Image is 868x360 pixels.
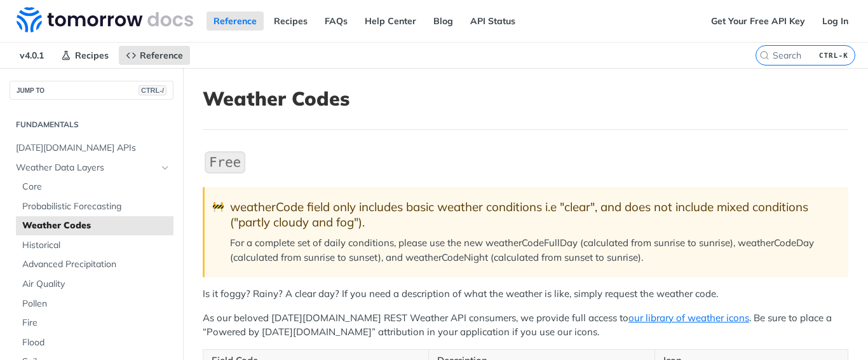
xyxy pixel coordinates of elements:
[22,298,170,310] span: Pollen
[816,49,851,62] kbd: CTRL-K
[22,219,170,232] span: Weather Codes
[16,236,173,255] a: Historical
[10,81,173,100] button: JUMP TOCTRL-/
[22,181,170,193] span: Core
[22,317,170,329] span: Fire
[267,11,315,31] a: Recipes
[22,278,170,291] span: Air Quality
[10,119,173,130] h2: Fundamentals
[203,287,848,301] p: Is it foggy? Rainy? A clear day? If you need a description of what the weather is like, simply re...
[16,294,173,314] a: Pollen
[358,11,423,31] a: Help Center
[704,11,812,31] a: Get Your Free API Key
[16,216,173,235] a: Weather Codes
[10,139,173,158] a: [DATE][DOMAIN_NAME] APIs
[16,314,173,333] a: Fire
[16,255,173,274] a: Advanced Precipitation
[160,163,170,173] button: Hide subpages for Weather Data Layers
[22,258,170,271] span: Advanced Precipitation
[203,311,848,340] p: As our beloved [DATE][DOMAIN_NAME] REST Weather API consumers, we provide full access to . Be sur...
[17,7,193,32] img: Tomorrow.io Weather API Docs
[318,11,355,31] a: FAQs
[463,11,522,31] a: API Status
[119,46,190,65] a: Reference
[75,50,109,61] span: Recipes
[628,312,749,324] a: our library of weather icons
[16,177,173,197] a: Core
[140,50,183,61] span: Reference
[16,333,173,352] a: Flood
[815,11,855,31] a: Log In
[16,275,173,294] a: Air Quality
[10,158,173,177] a: Weather Data LayersHide subpages for Weather Data Layers
[16,197,173,216] a: Probabilistic Forecasting
[22,336,170,349] span: Flood
[230,200,836,230] div: weatherCode field only includes basic weather conditions i.e "clear", and does not include mixed ...
[759,50,770,60] svg: Search
[22,239,170,252] span: Historical
[22,200,170,213] span: Probabilistic Forecasting
[16,162,157,174] span: Weather Data Layers
[54,46,116,65] a: Recipes
[13,46,51,65] span: v4.0.1
[230,236,836,265] p: For a complete set of daily conditions, please use the new weatherCodeFullDay (calculated from su...
[207,11,264,31] a: Reference
[426,11,460,31] a: Blog
[203,87,848,110] h1: Weather Codes
[212,200,224,214] span: 🚧
[16,142,170,155] span: [DATE][DOMAIN_NAME] APIs
[139,85,166,95] span: CTRL-/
